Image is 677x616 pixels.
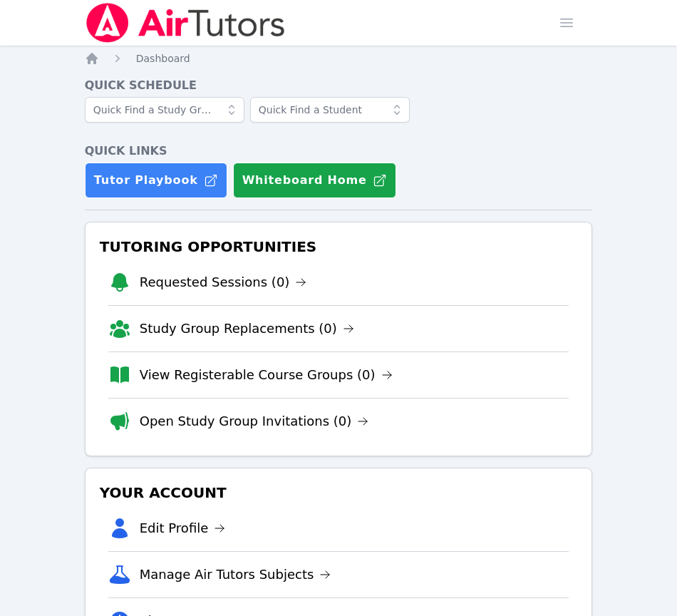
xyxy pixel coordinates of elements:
[140,319,354,339] a: Study Group Replacements (0)
[140,411,369,431] a: Open Study Group Invitations (0)
[140,518,226,538] a: Edit Profile
[85,143,593,160] h4: Quick Links
[85,51,593,66] nav: Breadcrumb
[97,234,581,260] h3: Tutoring Opportunities
[140,565,331,585] a: Manage Air Tutors Subjects
[85,97,244,123] input: Quick Find a Study Group
[85,3,286,43] img: Air Tutors
[250,97,410,123] input: Quick Find a Student
[233,163,396,198] button: Whiteboard Home
[136,51,190,66] a: Dashboard
[97,480,581,505] h3: Your Account
[140,365,393,385] a: View Registerable Course Groups (0)
[140,272,307,292] a: Requested Sessions (0)
[136,53,190,64] span: Dashboard
[85,163,227,198] a: Tutor Playbook
[85,77,593,94] h4: Quick Schedule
